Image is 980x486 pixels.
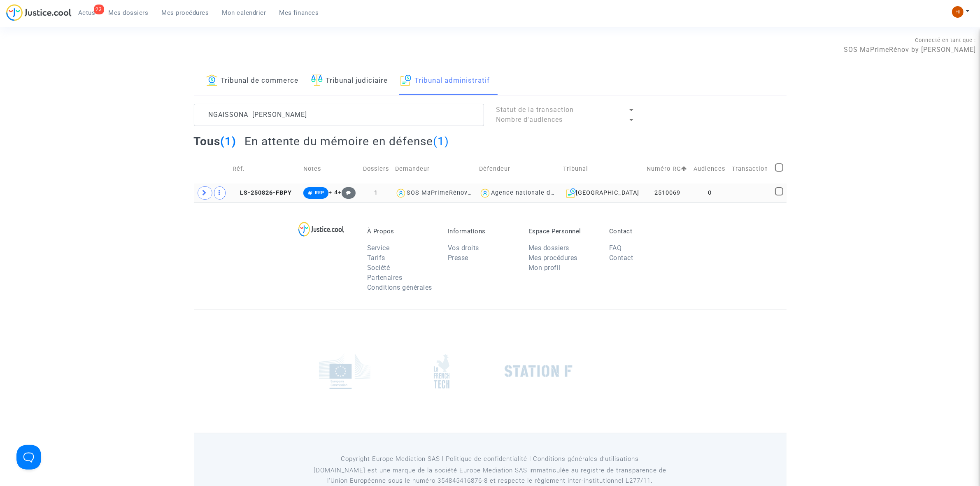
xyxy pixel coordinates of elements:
[691,184,729,202] td: 0
[72,7,102,19] a: 23Actus
[434,354,449,389] img: french_tech.png
[609,228,677,235] p: Contact
[566,188,576,198] img: icon-archive.svg
[311,67,388,95] a: Tribunal judiciaire
[644,184,691,202] td: 2510069
[16,445,41,470] iframe: Help Scout Beacon - Open
[915,37,976,43] span: Connecté en tant que :
[560,154,644,184] td: Tribunal
[448,244,479,252] a: Vos droits
[233,189,292,196] span: LS-250826-FBPY
[162,9,209,16] span: Mes procédures
[528,244,569,252] a: Mes dossiers
[78,9,95,16] span: Actus
[194,134,237,149] h2: Tous
[367,284,432,291] a: Conditions générales
[338,189,356,196] span: +
[206,67,299,95] a: Tribunal de commerce
[505,365,573,377] img: stationf.png
[367,264,390,272] a: Société
[221,135,237,148] span: (1)
[400,74,412,86] img: icon-archive.svg
[644,154,691,184] td: Numéro RG
[155,7,216,19] a: Mes procédures
[298,222,344,237] img: logo-lg.svg
[491,189,582,196] div: Agence nationale de l'habitat
[102,7,155,19] a: Mes dossiers
[729,154,772,184] td: Transaction
[279,9,319,16] span: Mes finances
[395,187,407,199] img: icon-user.svg
[315,190,324,195] span: REP
[528,228,597,235] p: Espace Personnel
[216,7,273,19] a: Mon calendrier
[496,106,574,114] span: Statut de la transaction
[367,244,390,252] a: Service
[400,67,490,95] a: Tribunal administratif
[6,4,72,21] img: jc-logo.svg
[496,116,563,123] span: Nombre d'audiences
[360,154,392,184] td: Dossiers
[448,254,468,262] a: Presse
[319,353,370,389] img: europe_commision.png
[367,254,385,262] a: Tarifs
[94,5,104,14] div: 23
[222,9,266,16] span: Mon calendrier
[528,264,561,272] a: Mon profil
[230,154,300,184] td: Réf.
[609,254,633,262] a: Contact
[328,189,338,196] span: + 4
[360,184,392,202] td: 1
[407,189,529,196] div: SOS MaPrimeRénov by [PERSON_NAME]
[691,154,729,184] td: Audiences
[206,74,218,86] img: icon-banque.svg
[563,188,641,198] div: [GEOGRAPHIC_DATA]
[528,254,577,262] a: Mes procédures
[273,7,326,19] a: Mes finances
[479,187,491,199] img: icon-user.svg
[300,154,360,184] td: Notes
[303,465,677,486] p: [DOMAIN_NAME] est une marque de la société Europe Mediation SAS immatriculée au registre de tr...
[952,6,964,18] img: fc99b196863ffcca57bb8fe2645aafd9
[367,274,403,281] a: Partenaires
[311,74,323,86] img: icon-faciliter-sm.svg
[476,154,560,184] td: Défendeur
[367,228,435,235] p: À Propos
[433,135,449,148] span: (1)
[244,134,449,149] h2: En attente du mémoire en défense
[392,154,476,184] td: Demandeur
[303,454,677,464] p: Copyright Europe Mediation SAS l Politique de confidentialité l Conditions générales d’utilisa...
[448,228,516,235] p: Informations
[109,9,149,16] span: Mes dossiers
[609,244,622,252] a: FAQ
